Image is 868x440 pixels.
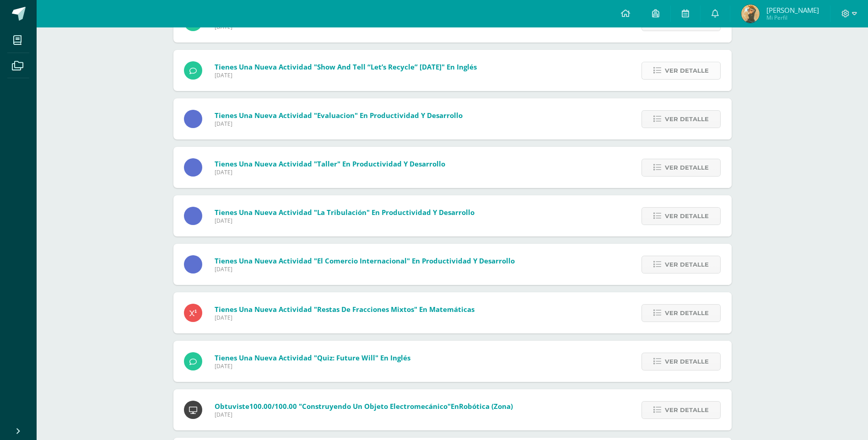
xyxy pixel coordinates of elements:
[215,208,474,217] span: Tienes una nueva actividad "La tribulación" En Productividad y Desarrollo
[215,71,477,79] span: [DATE]
[215,411,513,419] span: [DATE]
[215,402,513,411] span: Obtuviste en
[665,353,709,370] span: Ver detalle
[665,159,709,176] span: Ver detalle
[665,256,709,273] span: Ver detalle
[215,256,515,265] span: Tienes una nueva actividad "El comercio internacional" En Productividad y Desarrollo
[665,111,709,128] span: Ver detalle
[766,14,819,21] span: Mi Perfil
[215,353,410,362] span: Tienes una nueva actividad "Quiz: Future Will" En Inglés
[215,305,474,314] span: Tienes una nueva actividad "Restas de fracciones mixtos" En Matemáticas
[665,62,709,79] span: Ver detalle
[215,62,477,71] span: Tienes una nueva actividad "Show and Tell “Let’s Recycle” [DATE]" En Inglés
[665,402,709,419] span: Ver detalle
[299,402,451,411] span: "Construyendo un objeto electromecánico"
[766,5,819,15] span: [PERSON_NAME]
[215,217,474,225] span: [DATE]
[249,402,297,411] span: 100.00/100.00
[215,314,474,322] span: [DATE]
[215,111,463,120] span: Tienes una nueva actividad "Evaluacion" En Productividad y Desarrollo
[215,362,410,370] span: [DATE]
[215,265,515,273] span: [DATE]
[215,168,445,176] span: [DATE]
[459,402,513,411] span: Robótica (Zona)
[215,120,463,128] span: [DATE]
[741,5,760,23] img: a8c446ed3a5aba545a9612df0bfc3b62.png
[215,159,445,168] span: Tienes una nueva actividad "Taller" En Productividad y Desarrollo
[665,208,709,225] span: Ver detalle
[665,305,709,322] span: Ver detalle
